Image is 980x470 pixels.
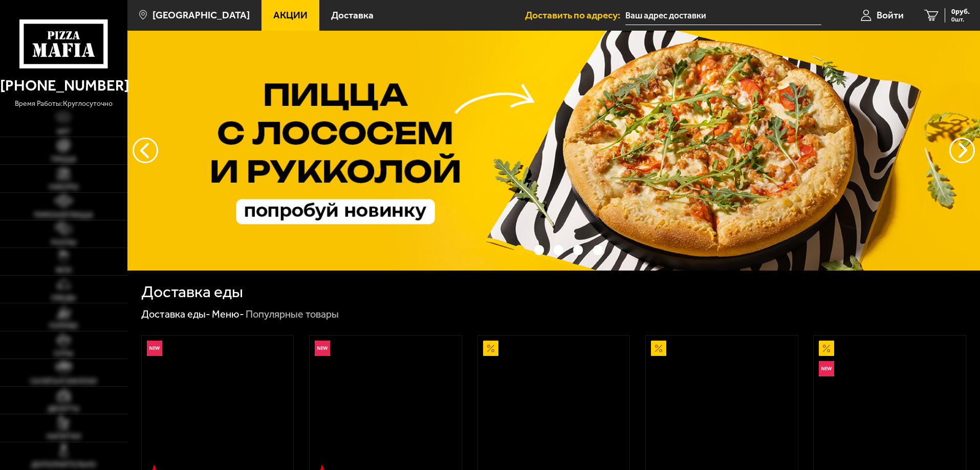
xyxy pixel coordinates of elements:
[56,267,72,274] span: WOK
[554,245,563,255] button: точки переключения
[573,245,583,255] button: точки переключения
[877,10,904,20] span: Войти
[51,295,76,302] span: Обеды
[534,245,544,255] button: точки переключения
[147,341,162,356] img: Новинка
[514,245,524,255] button: точки переключения
[819,341,834,356] img: Акционный
[133,138,158,163] button: следующий
[593,245,603,255] button: точки переключения
[331,10,374,20] span: Доставка
[819,361,834,376] img: Новинка
[141,284,243,300] h1: Доставка еды
[31,461,96,468] span: Дополнительно
[315,341,330,356] img: Новинка
[273,10,308,20] span: Акции
[949,138,975,163] button: предыдущий
[951,16,970,23] span: 0 шт.
[48,406,79,413] span: Десерты
[625,6,821,25] input: Ваш адрес доставки
[153,10,250,20] span: [GEOGRAPHIC_DATA]
[525,10,625,20] span: Доставить по адресу:
[49,184,78,191] span: Наборы
[57,128,71,136] span: Хит
[483,341,498,356] img: Акционный
[49,323,78,330] span: Горячее
[141,308,210,320] a: Доставка еды-
[51,239,76,247] span: Роллы
[30,378,97,385] span: Салаты и закуски
[51,156,76,163] span: Пицца
[246,308,339,321] div: Популярные товары
[54,350,73,357] span: Супы
[651,341,666,356] img: Акционный
[34,212,93,219] span: Римская пицца
[47,433,81,440] span: Напитки
[951,8,970,15] span: 0 руб.
[212,308,244,320] a: Меню-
